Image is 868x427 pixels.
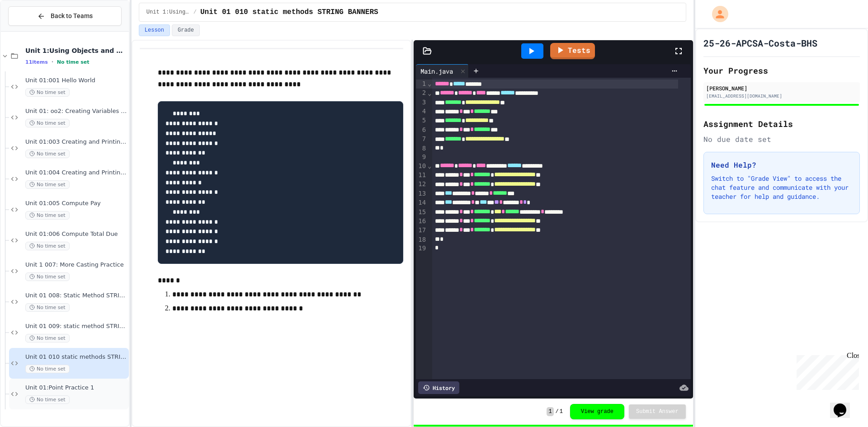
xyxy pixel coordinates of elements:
div: My Account [703,4,731,24]
span: Back to Teams [51,11,93,21]
button: Lesson [139,24,170,36]
span: 11 items [25,59,48,65]
iframe: chat widget [830,391,859,418]
span: No time set [25,365,70,373]
h2: Your Progress [703,64,860,77]
span: • [52,58,53,66]
div: 9 [416,153,427,162]
h1: 25-26-APCSA-Costa-BHS [703,37,817,49]
span: No time set [25,150,70,158]
span: Unit 01 010 static methods STRING BANNERS [25,353,127,361]
span: No time set [25,303,70,312]
span: 1 [547,407,553,416]
span: No time set [25,119,70,127]
div: 15 [416,208,427,217]
span: Unit 01 008: Static Method STRING Ex 1.12 Fight Song [25,292,127,300]
div: [EMAIL_ADDRESS][DOMAIN_NAME] [706,93,857,99]
div: 11 [416,171,427,180]
div: 13 [416,189,427,198]
div: 10 [416,162,427,171]
span: No time set [25,395,70,404]
span: No time set [25,88,70,97]
span: No time set [25,272,70,281]
div: 7 [416,135,427,144]
p: Switch to "Grade View" to access the chat feature and communicate with your teacher for help and ... [711,174,852,201]
div: 1 [416,80,427,89]
div: 6 [416,126,427,135]
span: Fold line [427,80,432,87]
span: Fold line [427,89,432,97]
span: Submit Answer [636,408,679,415]
div: Main.java [416,64,469,78]
div: 17 [416,226,427,235]
div: History [418,381,459,394]
div: 3 [416,98,427,107]
span: Unit 01: oo2: Creating Variables and Printing [25,108,127,115]
button: View grade [570,404,624,419]
div: 8 [416,144,427,153]
span: Unit 01 009: static method STRING Los hombres no lloran [25,323,127,330]
div: 18 [416,235,427,244]
span: Fold line [427,162,432,169]
span: No time set [25,211,70,220]
div: 14 [416,198,427,207]
span: Unit 01:004 Creating and Printing Variables 5 [25,169,127,177]
button: Back to Teams [8,6,122,26]
span: Unit 1:Using Objects and Methods [146,9,190,16]
span: / [556,408,559,415]
iframe: chat widget [793,352,859,390]
div: 12 [416,180,427,189]
div: 4 [416,107,427,116]
span: No time set [25,242,70,250]
span: Unit 01:001 Hello World [25,77,127,84]
h3: Need Help? [711,160,852,170]
span: No time set [25,180,70,189]
div: Chat with us now!Close [4,4,62,57]
span: Unit 01:005 Compute Pay [25,200,127,207]
div: No due date set [703,134,860,145]
div: 5 [416,116,427,125]
span: Unit 01:003 Creating and Printing Variables 3 [25,138,127,146]
div: [PERSON_NAME] [706,84,857,92]
button: Grade [172,24,200,36]
div: 16 [416,217,427,226]
div: 19 [416,244,427,253]
span: Unit 01:006 Compute Total Due [25,230,127,238]
span: Unit 1:Using Objects and Methods [25,47,127,55]
h2: Assignment Details [703,117,860,130]
div: Main.java [416,66,458,76]
span: No time set [25,334,70,343]
span: Unit 1 007: More Casting Practice [25,261,127,269]
span: Unit 01:Point Practice 1 [25,384,127,392]
span: Unit 01 010 static methods STRING BANNERS [200,7,378,18]
span: No time set [57,59,90,65]
a: Tests [550,43,595,59]
div: 2 [416,89,427,98]
span: 1 [560,408,563,415]
button: Submit Answer [629,404,686,419]
span: / [193,9,197,16]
